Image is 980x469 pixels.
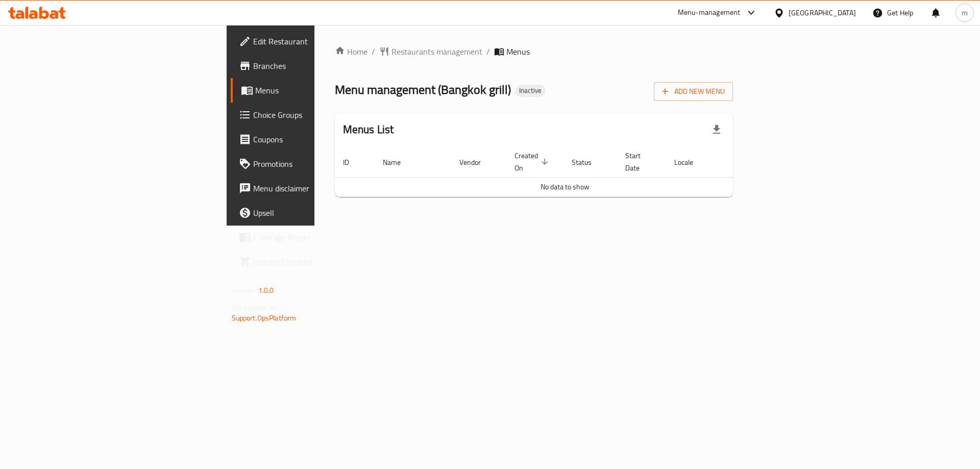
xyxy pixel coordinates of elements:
[231,201,390,225] a: Upsell
[232,311,297,325] a: Support.OpsPlatform
[383,156,414,168] span: Name
[253,207,382,219] span: Upsell
[231,225,390,250] a: Coverage Report
[719,146,795,178] th: Actions
[253,256,382,268] span: Grocery Checklist
[253,182,382,194] span: Menu disclaimer
[258,284,274,297] span: 1.0.0
[572,156,605,168] span: Status
[231,127,390,152] a: Coupons
[541,180,590,193] span: No data to show
[335,78,511,101] span: Menu management ( Bangkok grill )
[255,84,382,96] span: Menus
[231,29,390,54] a: Edit Restaurant
[654,82,733,101] button: Add New Menu
[515,85,546,97] div: Inactive
[674,156,706,168] span: Locale
[253,35,382,47] span: Edit Restaurant
[515,86,546,95] span: Inactive
[253,231,382,243] span: Coverage Report
[231,152,390,176] a: Promotions
[253,60,382,72] span: Branches
[962,7,968,18] span: m
[231,250,390,274] a: Grocery Checklist
[379,45,482,58] a: Restaurants management
[789,7,856,18] div: [GEOGRAPHIC_DATA]
[514,150,551,174] span: Created On
[459,156,494,168] span: Vendor
[232,301,279,314] span: Get support on:
[625,150,654,174] span: Start Date
[486,45,490,58] li: /
[335,146,795,197] table: enhanced table
[231,78,390,103] a: Menus
[343,156,362,168] span: ID
[231,103,390,127] a: Choice Groups
[253,133,382,145] span: Coupons
[662,85,725,98] span: Add New Menu
[253,109,382,121] span: Choice Groups
[335,45,733,58] nav: breadcrumb
[343,122,394,137] h2: Menus List
[231,54,390,78] a: Branches
[506,45,530,58] span: Menus
[231,176,390,201] a: Menu disclaimer
[232,284,257,297] span: Version:
[678,7,741,19] div: Menu-management
[253,158,382,170] span: Promotions
[391,45,482,58] span: Restaurants management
